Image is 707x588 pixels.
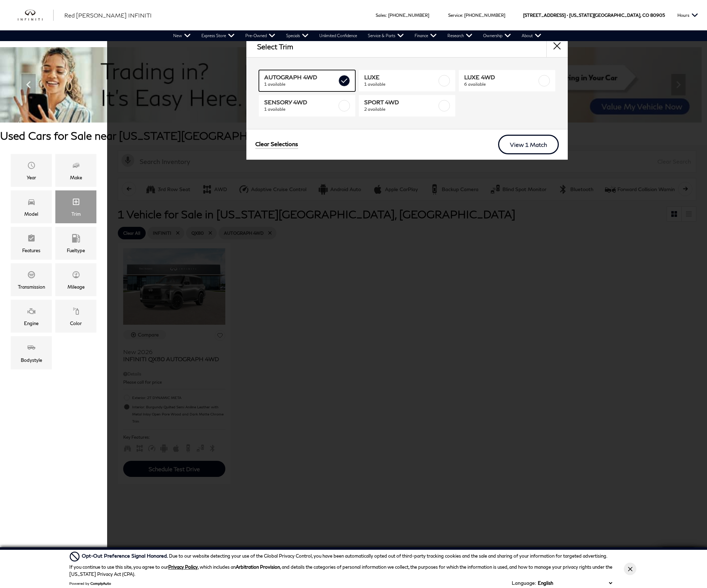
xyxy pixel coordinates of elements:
[11,227,52,260] div: FeaturesFeatures
[364,99,437,106] span: SPORT 4WD
[409,30,442,41] a: Finance
[72,305,80,319] span: Color
[388,13,429,18] a: [PHONE_NUMBER]
[359,70,455,91] a: LUXE1 available
[264,99,337,106] span: SENSORY 4WD
[264,106,337,113] span: 1 available
[655,547,702,565] a: Live Chat
[259,70,355,91] a: AUTOGRAPH 4WD1 available
[364,81,437,88] span: 1 available
[72,159,80,174] span: Make
[82,552,607,560] div: Due to our website detecting your use of the Global Privacy Control, you have been automatically ...
[386,13,387,18] span: :
[376,13,386,18] span: Sales
[21,356,42,364] div: Bodystyle
[55,190,96,223] div: TrimTrim
[11,300,52,333] div: EngineEngine
[359,95,455,116] a: SPORT 4WD2 available
[55,263,96,296] div: MileageMileage
[240,30,281,41] a: Pre-Owned
[64,11,152,20] a: Red [PERSON_NAME] INFINITI
[64,12,152,19] span: Red [PERSON_NAME] INFINITI
[11,336,52,369] div: BodystyleBodystyle
[67,246,85,254] div: Fueltype
[257,43,293,50] h2: Select Trim
[264,81,337,88] span: 1 available
[512,580,536,585] div: Language:
[27,196,36,210] span: Model
[82,553,169,559] span: Opt-Out Preference Signal Honored .
[71,210,81,218] div: Trim
[22,246,40,254] div: Features
[364,106,437,113] span: 2 available
[27,159,36,174] span: Year
[255,140,298,149] a: Clear Selections
[11,190,52,223] div: ModelModel
[464,81,537,88] span: 6 available
[259,95,355,116] a: SENSORY 4WD1 available
[464,74,537,81] span: LUXE 4WD
[168,30,547,41] nav: Main Navigation
[11,263,52,296] div: TransmissionTransmission
[72,196,80,210] span: Trim
[264,74,337,81] span: AUTOGRAPH 4WD
[55,300,96,333] div: ColorColor
[18,10,54,21] img: INFINITI
[55,154,96,187] div: MakeMake
[624,563,636,575] button: Close Button
[546,36,568,57] button: close
[70,319,82,327] div: Color
[459,70,555,91] a: LUXE 4WD6 available
[442,30,478,41] a: Research
[72,269,80,283] span: Mileage
[236,564,280,570] strong: Arbitration Provision
[523,13,665,18] a: [STREET_ADDRESS] • [US_STATE][GEOGRAPHIC_DATA], CO 80905
[27,342,36,356] span: Bodystyle
[70,174,82,181] div: Make
[168,564,198,570] a: Privacy Policy
[314,30,362,41] a: Unlimited Confidence
[18,283,45,291] div: Transmission
[362,30,409,41] a: Service & Parts
[21,74,36,95] div: Previous
[516,30,547,41] a: About
[27,174,36,181] div: Year
[448,13,462,18] span: Service
[498,135,559,154] a: View 1 Match
[11,154,52,187] div: YearYear
[281,30,314,41] a: Specials
[196,30,240,41] a: Express Store
[55,227,96,260] div: FueltypeFueltype
[69,581,111,585] div: Powered by
[364,74,437,81] span: LUXE
[464,13,505,18] a: [PHONE_NUMBER]
[69,564,612,577] p: If you continue to use this site, you agree to our , which includes an , and details the categori...
[90,581,111,585] a: ComplyAuto
[462,13,463,18] span: :
[478,30,516,41] a: Ownership
[27,305,36,319] span: Engine
[27,269,36,283] span: Transmission
[72,232,80,246] span: Fueltype
[168,30,196,41] a: New
[24,319,39,327] div: Engine
[18,10,54,21] a: infiniti
[67,283,85,291] div: Mileage
[24,210,38,218] div: Model
[27,232,36,246] span: Features
[536,579,614,587] select: Language Select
